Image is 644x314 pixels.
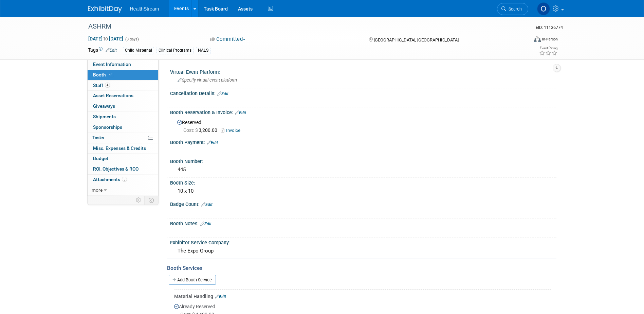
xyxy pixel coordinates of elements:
div: Event Rating [539,47,557,50]
img: Format-Inperson.png [534,36,541,42]
div: ASHRM [86,20,518,33]
div: In-Person [542,37,558,42]
button: Committed [208,36,248,43]
span: Specify virtual event platform [178,77,237,83]
span: Event ID: 11136774 [536,25,563,30]
a: Edit [201,202,213,207]
div: 445 [175,164,551,175]
td: Personalize Event Tab Strip [133,196,145,205]
span: to [103,36,109,41]
a: Edit [217,91,228,96]
div: Booth Payment: [170,137,556,146]
a: Asset Reservations [88,91,158,101]
a: Add Booth Service [169,275,216,285]
div: Material Handling [174,293,551,300]
a: Budget [88,154,158,164]
a: Sponsorships [88,122,158,133]
span: Tasks [92,135,104,140]
span: more [92,187,103,193]
a: Shipments [88,112,158,122]
a: Edit [200,222,211,226]
div: Clinical Programs [157,47,194,54]
span: Sponsorships [93,124,122,130]
span: 3,200.00 [183,127,220,133]
span: Booth [93,72,114,77]
div: Booth Number: [170,156,556,165]
img: ExhibitDay [88,6,122,13]
a: Edit [235,110,246,115]
span: Cost: $ [183,127,199,133]
span: [DATE] [DATE] [88,36,124,42]
img: Olivia Christopher [537,2,550,15]
a: Giveaways [88,101,158,111]
span: ROI, Objectives & ROO [93,166,139,172]
div: Child Maternal [123,47,154,54]
a: Misc. Expenses & Credits [88,143,158,154]
a: Event Information [88,59,158,70]
a: Attachments5 [88,175,158,185]
td: Tags [88,47,117,54]
a: Tasks [88,133,158,143]
span: Asset Reservations [93,93,133,98]
a: ROI, Objectives & ROO [88,164,158,174]
span: Search [506,6,522,12]
div: Booth Reservation & Invoice: [170,107,556,116]
span: Budget [93,156,108,161]
div: Reserved [175,117,551,134]
a: Invoice [221,128,244,133]
a: Staff4 [88,81,158,91]
span: 5 [122,177,127,182]
div: Badge Count: [170,199,556,208]
div: 10 x 10 [175,186,551,196]
a: Edit [106,48,117,53]
div: Cancellation Details: [170,88,556,97]
a: Edit [215,294,226,299]
span: Misc. Expenses & Credits [93,145,146,151]
span: Giveaways [93,103,115,109]
a: more [88,185,158,195]
td: Toggle Event Tabs [144,196,158,205]
a: Search [497,3,528,15]
span: Event Information [93,62,131,67]
a: Edit [207,140,218,145]
span: Attachments [93,177,127,182]
div: Exhibitor Service Company: [170,238,556,246]
span: (3 days) [125,37,139,41]
span: [GEOGRAPHIC_DATA], [GEOGRAPHIC_DATA] [374,37,459,42]
span: Shipments [93,114,116,119]
div: Booth Size: [170,178,556,186]
i: Booth reservation complete [109,73,112,76]
div: NALS [196,47,210,54]
a: Booth [88,70,158,80]
span: HealthStream [130,6,159,12]
div: Booth Notes: [170,219,556,227]
div: The Expo Group [175,246,551,256]
div: Booth Services [167,264,556,272]
div: Event Format [488,35,558,46]
div: Virtual Event Platform: [170,67,556,75]
span: Staff [93,83,110,88]
span: 4 [105,83,110,88]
